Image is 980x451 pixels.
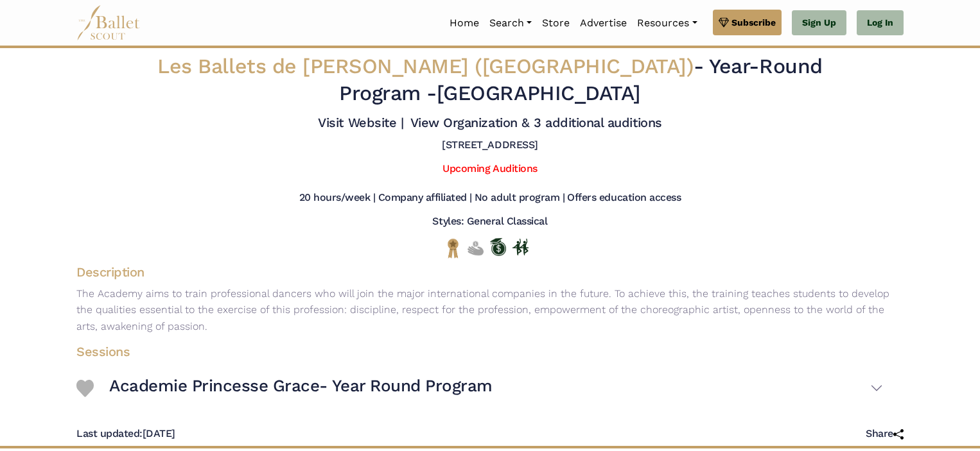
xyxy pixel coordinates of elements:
[339,54,822,105] span: Year-Round Program -
[442,139,538,152] h5: [STREET_ADDRESS]
[442,162,537,174] a: Upcoming Auditions
[147,53,833,106] h2: - [GEOGRAPHIC_DATA]
[731,15,776,30] span: Subscribe
[318,115,403,130] a: Visit Website |
[468,238,484,258] img: No Financial Aid
[66,285,914,335] p: The Academy aims to train professional dancers who will join the major international companies in...
[410,115,662,130] a: View Organization & 3 additional auditions
[432,215,547,228] h5: Styles: General Classical
[299,191,376,205] h5: 20 hours/week |
[378,191,472,205] h5: Company affiliated |
[719,15,729,30] img: gem.svg
[109,370,883,407] button: Academie Princesse Grace- Year Round Program
[512,239,529,255] img: In Person
[567,191,681,205] h5: Offers education access
[445,238,461,258] img: National
[66,343,893,360] h4: Sessions
[490,238,506,256] img: Offers Scholarship
[157,54,694,78] span: Les Ballets de [PERSON_NAME] ([GEOGRAPHIC_DATA])
[484,10,537,37] a: Search
[76,427,143,439] span: Last updated:
[66,264,914,280] h4: Description
[76,427,175,441] h5: [DATE]
[475,191,564,205] h5: No adult program |
[109,375,493,397] h3: Academie Princesse Grace- Year Round Program
[575,10,632,37] a: Advertise
[792,10,846,36] a: Sign Up
[713,10,782,35] a: Subscribe
[857,10,904,36] a: Log In
[632,10,702,37] a: Resources
[537,10,575,37] a: Store
[76,380,94,397] img: Heart
[444,10,484,37] a: Home
[866,427,904,441] h5: Share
